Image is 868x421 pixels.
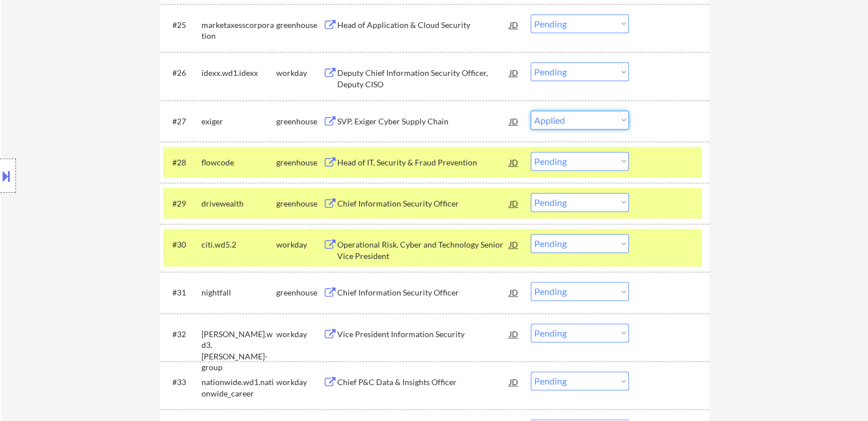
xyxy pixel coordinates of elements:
[337,377,510,388] div: Chief P&C Data & Insights Officer
[172,287,192,298] div: #31
[201,239,276,250] div: citi.wd5.2
[276,239,323,250] div: workday
[508,282,520,302] div: JD
[508,14,520,35] div: JD
[337,157,510,168] div: Head of IT, Security & Fraud Prevention
[508,234,520,254] div: JD
[276,198,323,209] div: greenhouse
[276,67,323,79] div: workday
[276,19,323,31] div: greenhouse
[508,62,520,83] div: JD
[276,157,323,168] div: greenhouse
[337,287,510,298] div: Chief Information Security Officer
[172,329,192,340] div: #32
[172,377,192,388] div: #33
[337,329,510,340] div: Vice President Information Security
[508,111,520,131] div: JD
[337,116,510,127] div: SVP, Exiger Cyber Supply Chain
[201,157,276,168] div: flowcode
[201,198,276,209] div: drivewealth
[508,323,520,344] div: JD
[508,152,520,172] div: JD
[337,19,510,31] div: Head of Application & Cloud Security
[201,287,276,298] div: nightfall
[201,116,276,127] div: exiger
[201,19,276,42] div: marketaxesscorporation
[172,67,192,79] div: #26
[276,116,323,127] div: greenhouse
[337,198,510,209] div: Chief Information Security Officer
[276,287,323,298] div: greenhouse
[201,377,276,399] div: nationwide.wd1.nationwide_career
[508,371,520,392] div: JD
[337,239,510,261] div: Operational Risk, Cyber and Technology Senior Vice President
[201,67,276,79] div: idexx.wd1.idexx
[276,377,323,388] div: workday
[508,193,520,213] div: JD
[276,329,323,340] div: workday
[337,67,510,90] div: Deputy Chief Information Security Officer, Deputy CISO
[172,19,192,31] div: #25
[201,329,276,373] div: [PERSON_NAME].wd3.[PERSON_NAME]-group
